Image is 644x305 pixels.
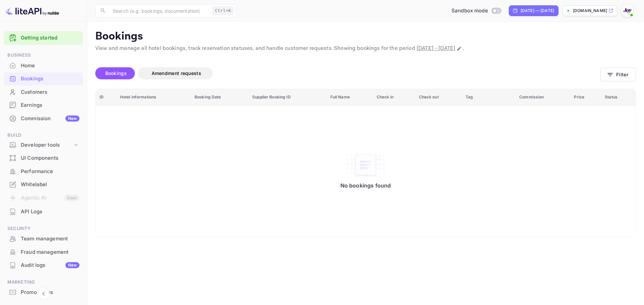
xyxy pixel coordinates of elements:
div: New [65,116,79,122]
div: Fraud management [21,248,79,256]
a: Promo codes [4,286,83,298]
button: Collapse navigation [38,288,50,300]
span: [DATE] - [DATE] [417,45,455,52]
a: Performance [4,165,83,177]
span: Amendment requests [152,70,201,76]
a: Whitelabel [4,178,83,190]
th: Booking Date [191,89,248,105]
th: Check in [373,89,415,105]
input: Search (e.g. bookings, documentation) [109,4,210,17]
a: API Logs [4,205,83,218]
div: Switch to Production mode [449,7,503,15]
div: Bookings [21,75,79,83]
div: API Logs [21,208,79,216]
div: Customers [4,86,83,99]
p: Bookings [95,30,636,43]
div: Whitelabel [4,178,83,191]
div: UI Components [21,154,79,162]
img: With Joy [622,5,633,16]
div: Promo codes [4,286,83,299]
div: Ctrl+K [213,6,233,15]
div: Earnings [21,101,79,109]
a: UI Components [4,152,83,164]
div: Promo codes [21,289,79,296]
div: Developer tools [21,141,73,149]
button: Change date range [456,45,463,52]
span: Sandbox mode [451,7,488,15]
p: View and manage all hotel bookings, track reservation statuses, and handle customer requests. Sho... [95,45,636,53]
a: Fraud management [4,246,83,258]
table: booking table [96,89,636,237]
span: Marketing [4,279,83,286]
th: Check out [415,89,462,105]
a: Getting started [21,34,79,42]
span: Business [4,52,83,59]
div: Home [21,62,79,70]
a: Customers [4,86,83,98]
p: [DOMAIN_NAME] [573,8,607,14]
img: No bookings found [345,151,386,179]
div: Getting started [4,31,83,45]
div: New [65,262,79,268]
img: LiteAPI logo [5,5,59,16]
div: API Logs [4,205,83,218]
div: CommissionNew [4,112,83,125]
th: Tag [462,89,515,105]
th: Hotel informations [116,89,191,105]
span: Bookings [105,70,127,76]
p: No bookings found [340,182,391,189]
a: Home [4,59,83,72]
th: Commission [515,89,570,105]
a: Earnings [4,99,83,111]
div: Team management [21,235,79,243]
div: UI Components [4,152,83,165]
span: Build [4,132,83,139]
a: Audit logsNew [4,259,83,271]
th: ID [96,89,116,105]
a: CommissionNew [4,112,83,125]
th: Status [601,89,636,105]
span: Security [4,225,83,232]
div: Performance [21,168,79,175]
div: Developer tools [4,139,83,151]
div: [DATE] — [DATE] [521,8,554,14]
th: Price [570,89,601,105]
div: Customers [21,88,79,96]
th: Full Name [326,89,373,105]
div: Fraud management [4,246,83,259]
div: Commission [21,115,79,123]
button: Filter [600,68,636,81]
div: Audit logs [21,261,79,269]
div: Performance [4,165,83,178]
div: Team management [4,232,83,245]
a: Bookings [4,72,83,85]
th: Supplier Booking ID [248,89,326,105]
div: Audit logsNew [4,259,83,272]
div: account-settings tabs [95,67,600,79]
div: Bookings [4,72,83,85]
a: Team management [4,232,83,245]
div: Home [4,59,83,72]
div: Whitelabel [21,181,79,188]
